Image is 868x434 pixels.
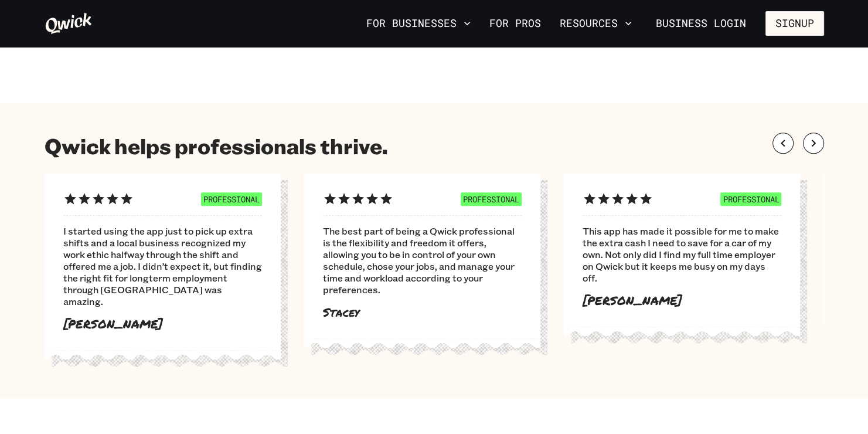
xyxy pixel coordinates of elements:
[63,225,262,307] span: I started using the app just to pick up extra shifts and a local business recognized my work ethi...
[485,13,546,33] a: For Pros
[323,225,522,296] span: The best part of being a Qwick professional is the flexibility and freedom it offers, allowing yo...
[45,133,387,159] h1: Qwick helps professionals thrive.
[583,293,781,308] p: [PERSON_NAME]
[765,11,824,36] button: Signup
[720,192,781,206] span: PROFESSIONAL
[583,225,781,284] span: This app has made it possible for me to make the extra cash I need to save for a car of my own. N...
[201,192,262,206] span: PROFESSIONAL
[461,192,522,206] span: PROFESSIONAL
[63,317,262,331] p: [PERSON_NAME]
[555,13,636,33] button: Resources
[362,13,475,33] button: For Businesses
[646,11,756,36] a: Business Login
[323,305,522,320] p: Stacey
